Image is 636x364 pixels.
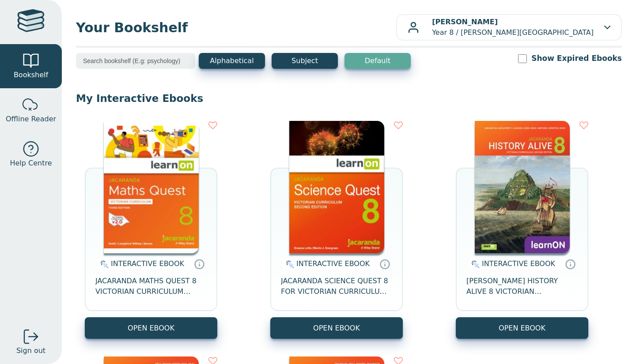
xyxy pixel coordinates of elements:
[482,259,555,268] span: INTERACTIVE EBOOK
[76,53,195,69] input: Search bookshelf (E.g: psychology)
[95,276,207,297] span: JACARANDA MATHS QUEST 8 VICTORIAN CURRICULUM LEARNON EBOOK 3E
[565,259,575,269] a: Interactive eBooks are accessed online via the publisher’s portal. They contain interactive resou...
[6,114,56,124] span: Offline Reader
[104,121,199,253] img: c004558a-e884-43ec-b87a-da9408141e80.jpg
[270,317,403,339] button: OPEN EBOOK
[76,18,396,38] span: Your Bookshelf
[531,53,622,64] label: Show Expired Ebooks
[396,14,622,41] button: [PERSON_NAME]Year 8 / [PERSON_NAME][GEOGRAPHIC_DATA]
[10,158,52,169] span: Help Centre
[194,259,204,269] a: Interactive eBooks are accessed online via the publisher’s portal. They contain interactive resou...
[296,259,370,268] span: INTERACTIVE EBOOK
[272,53,338,69] button: Subject
[469,259,480,270] img: interactive.svg
[466,276,578,297] span: [PERSON_NAME] HISTORY ALIVE 8 VICTORIAN CURRICULUM LEARNON EBOOK 2E
[85,317,217,339] button: OPEN EBOOK
[281,276,392,297] span: JACARANDA SCIENCE QUEST 8 FOR VICTORIAN CURRICULUM LEARNON 2E EBOOK
[283,259,294,270] img: interactive.svg
[199,53,265,69] button: Alphabetical
[98,259,109,270] img: interactive.svg
[111,259,184,268] span: INTERACTIVE EBOOK
[432,17,594,38] p: Year 8 / [PERSON_NAME][GEOGRAPHIC_DATA]
[289,121,384,253] img: fffb2005-5288-ea11-a992-0272d098c78b.png
[475,121,570,253] img: a03a72db-7f91-e911-a97e-0272d098c78b.jpg
[16,345,45,356] span: Sign out
[344,53,411,69] button: Default
[432,18,498,26] b: [PERSON_NAME]
[14,70,48,80] span: Bookshelf
[76,92,622,105] p: My Interactive Ebooks
[456,317,588,339] button: OPEN EBOOK
[379,259,390,269] a: Interactive eBooks are accessed online via the publisher’s portal. They contain interactive resou...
